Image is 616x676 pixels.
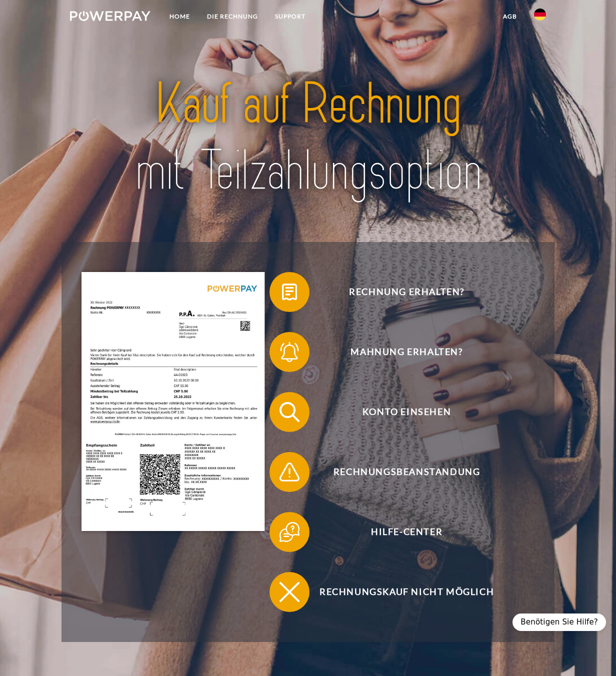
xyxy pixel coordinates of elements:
[269,332,529,372] button: Mahnung erhalten?
[269,512,529,552] button: Hilfe-Center
[277,459,302,484] img: qb_warning.svg
[494,7,525,25] a: agb
[284,392,529,432] span: Konto einsehen
[70,11,150,21] img: logo-powerpay-white.svg
[266,7,314,25] a: SUPPORT
[284,332,529,372] span: Mahnung erhalten?
[277,399,302,424] img: qb_search.svg
[81,272,264,530] img: single_invoice_powerpay_de.jpg
[284,452,529,492] span: Rechnungsbeanstandung
[269,572,529,612] button: Rechnungskauf nicht möglich
[277,279,302,304] img: qb_bill.svg
[161,7,198,25] a: Home
[284,272,529,312] span: Rechnung erhalten?
[269,272,529,312] button: Rechnung erhalten?
[277,339,302,364] img: qb_bell.svg
[269,452,529,492] button: Rechnungsbeanstandung
[269,392,529,432] button: Konto einsehen
[93,67,522,207] img: title-powerpay_de.svg
[284,572,529,612] span: Rechnungskauf nicht möglich
[512,613,606,631] div: Benötigen Sie Hilfe?
[284,512,529,552] span: Hilfe-Center
[277,519,302,544] img: qb_help.svg
[277,579,302,604] img: qb_close.svg
[198,7,266,25] a: DIE RECHNUNG
[534,8,546,20] img: de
